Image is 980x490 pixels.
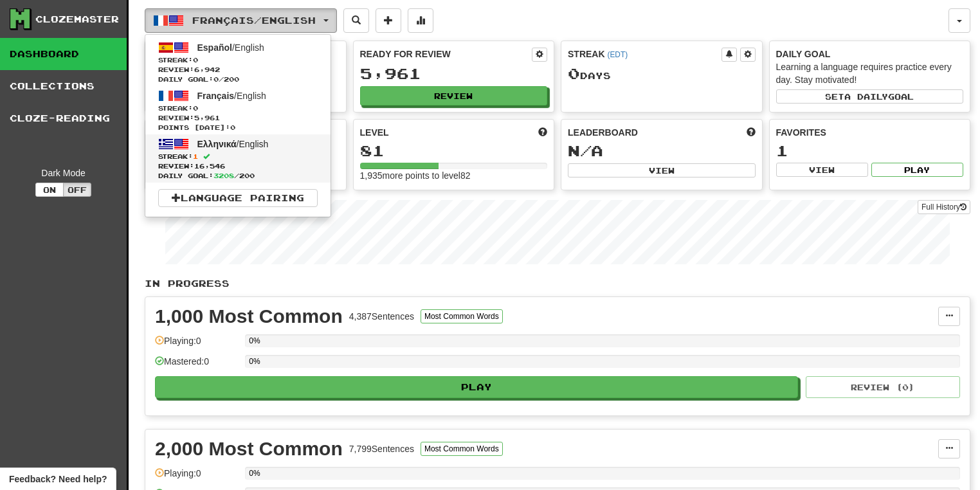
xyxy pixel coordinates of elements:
[197,139,269,149] span: / English
[343,8,369,33] button: Search sentences
[360,126,389,139] span: Level
[158,55,318,65] span: Streak:
[192,15,316,26] span: Français / English
[421,309,503,323] button: Most Common Words
[747,126,756,139] span: This week in points, UTC
[145,86,331,134] a: Français/EnglishStreak:0 Review:5,961Points [DATE]:0
[193,56,198,64] span: 0
[568,126,638,139] span: Leaderboard
[145,277,970,290] p: In Progress
[360,169,548,182] div: 1,935 more points to level 82
[568,141,603,159] span: N/A
[158,75,318,84] span: Daily Goal: / 200
[155,334,239,356] div: Playing: 0
[158,104,318,113] span: Streak:
[376,8,401,33] button: Add sentence to collection
[776,60,964,86] div: Learning a language requires practice every day. Stay motivated!
[155,307,343,326] div: 1,000 Most Common
[158,171,318,181] span: Daily Goal: / 200
[158,152,318,161] span: Streak:
[408,8,433,33] button: More stats
[197,42,232,53] span: Español
[158,65,318,75] span: Review: 6,942
[421,442,503,456] button: Most Common Words
[806,376,960,398] button: Review (0)
[349,442,414,455] div: 7,799 Sentences
[145,8,337,33] button: Français/English
[145,38,331,86] a: Español/EnglishStreak:0 Review:6,942Daily Goal:0/200
[776,143,964,159] div: 1
[197,91,235,101] span: Français
[607,50,628,59] a: (EDT)
[155,439,343,458] div: 2,000 Most Common
[155,467,239,488] div: Playing: 0
[158,123,318,132] span: Points [DATE]: 0
[213,75,219,83] span: 0
[197,42,264,53] span: / English
[155,355,239,376] div: Mastered: 0
[360,48,532,60] div: Ready for Review
[145,134,331,183] a: Ελληνικά/EnglishStreak:1 Review:16,546Daily Goal:3208/200
[213,172,234,179] span: 3208
[197,91,266,101] span: / English
[360,86,548,105] button: Review
[776,126,964,139] div: Favorites
[568,48,721,60] div: Streak
[844,92,888,101] span: a daily
[538,126,547,139] span: Score more points to level up
[776,163,868,177] button: View
[155,376,798,398] button: Play
[568,66,756,82] div: Day s
[197,139,237,149] span: Ελληνικά
[158,161,318,171] span: Review: 16,546
[35,183,64,197] button: On
[776,89,964,104] button: Seta dailygoal
[158,113,318,123] span: Review: 5,961
[193,152,198,160] span: 1
[871,163,963,177] button: Play
[568,64,580,82] span: 0
[776,48,964,60] div: Daily Goal
[35,13,119,26] div: Clozemaster
[918,200,970,214] a: Full History
[568,163,756,177] button: View
[360,66,548,82] div: 5,961
[360,143,548,159] div: 81
[158,189,318,207] a: Language Pairing
[193,104,198,112] span: 0
[10,167,117,179] div: Dark Mode
[349,310,414,323] div: 4,387 Sentences
[63,183,91,197] button: Off
[9,473,107,485] span: Open feedback widget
